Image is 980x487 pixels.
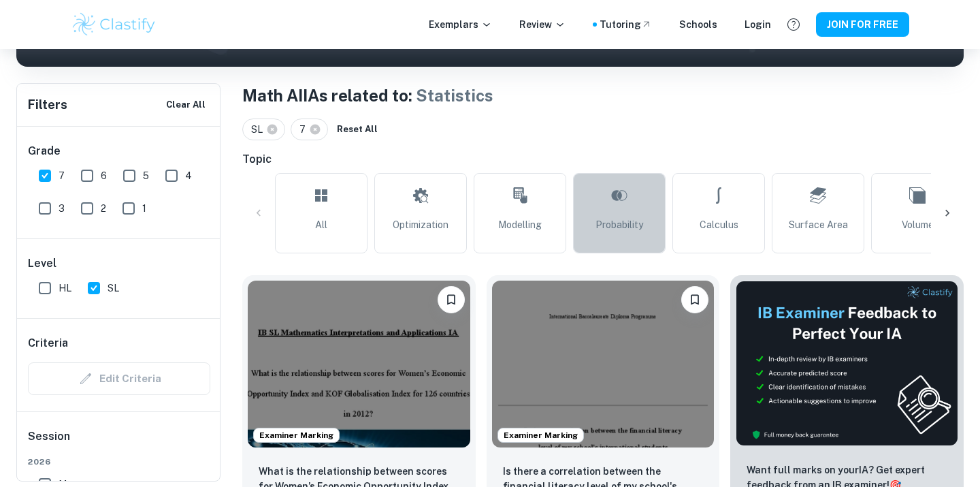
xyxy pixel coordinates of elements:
[28,362,210,395] div: Criteria filters are unavailable when searching by topic
[108,281,119,296] span: SL
[143,168,149,183] span: 5
[902,217,934,232] span: Volume
[492,281,715,447] img: Math AI IA example thumbnail: Is there a correlation between the finan
[101,201,106,216] span: 2
[816,12,909,37] button: JOIN FOR FREE
[242,119,285,140] div: SL
[59,168,65,183] span: 7
[679,17,717,32] a: Schools
[28,335,68,351] h6: Criteria
[163,95,209,115] button: Clear All
[681,286,708,313] button: Please log in to bookmark exemplars
[333,119,381,140] button: Reset All
[736,281,958,446] img: Thumbnail
[789,217,848,232] span: Surface Area
[59,201,65,216] span: 3
[595,217,643,232] span: Probability
[251,122,269,137] span: SL
[416,86,493,105] span: Statistics
[71,11,157,38] img: Clastify logo
[242,83,964,108] h1: Math AI IAs related to:
[248,281,470,447] img: Math AI IA example thumbnail: What is the relationship between scores
[254,429,339,441] span: Examiner Marking
[59,281,71,296] span: HL
[185,168,192,183] span: 4
[782,13,805,36] button: Help and Feedback
[498,217,542,232] span: Modelling
[438,286,465,313] button: Please log in to bookmark exemplars
[291,119,328,140] div: 7
[299,122,312,137] span: 7
[142,201,146,216] span: 1
[28,95,67,114] h6: Filters
[315,217,327,232] span: All
[28,428,210,456] h6: Session
[242,151,964,168] h6: Topic
[28,143,210,159] h6: Grade
[519,17,566,32] p: Review
[101,168,107,183] span: 6
[429,17,492,32] p: Exemplars
[28,456,210,468] span: 2026
[700,217,738,232] span: Calculus
[600,17,652,32] a: Tutoring
[393,217,448,232] span: Optimization
[498,429,583,441] span: Examiner Marking
[28,255,210,272] h6: Level
[745,17,771,32] a: Login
